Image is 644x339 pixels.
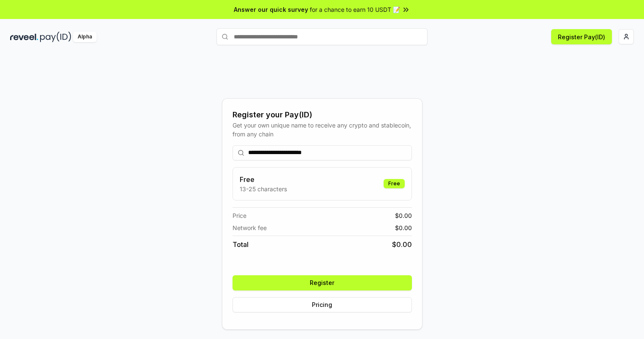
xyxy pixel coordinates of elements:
[310,5,400,14] span: for a chance to earn 10 USDT 📝
[384,179,405,188] div: Free
[233,121,412,138] div: Get your own unique name to receive any crypto and stablecoin, from any chain
[551,29,612,44] button: Register Pay(ID)
[233,297,412,312] button: Pricing
[10,32,38,42] img: reveel_dark
[233,223,267,232] span: Network fee
[395,211,412,220] span: $ 0.00
[40,32,71,42] img: pay_id
[233,109,412,121] div: Register your Pay(ID)
[395,223,412,232] span: $ 0.00
[392,239,412,250] span: $ 0.00
[233,275,412,290] button: Register
[233,211,246,220] span: Price
[234,5,308,14] span: Answer our quick survey
[73,32,97,42] div: Alpha
[233,239,249,250] span: Total
[240,184,287,193] p: 13-25 characters
[240,174,287,184] h3: Free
